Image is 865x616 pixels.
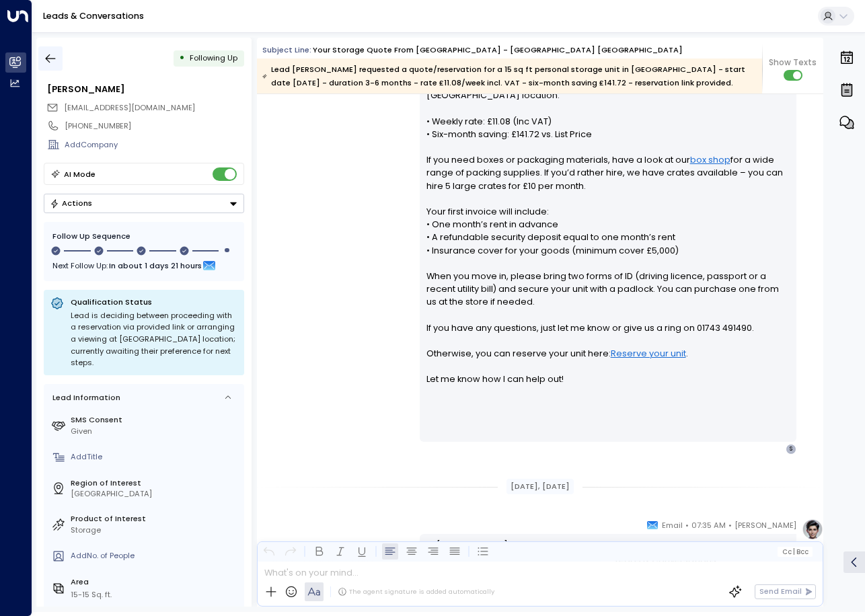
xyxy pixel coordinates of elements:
[71,477,239,489] label: Region of Interest
[262,63,755,89] div: Lead [PERSON_NAME] requested a quote/reservation for a 15 sq ft personal storage unit in [GEOGRAP...
[728,518,732,532] span: •
[426,50,790,399] p: Hi [PERSON_NAME], Here’s a summary of your quote for a 15 sq ft storage unit at our [GEOGRAPHIC_D...
[782,548,808,555] span: Cc Bcc
[43,10,144,22] a: Leads & Conversations
[71,414,239,426] label: SMS Consent
[50,198,92,208] div: Actions
[52,231,235,242] div: Follow Up Sequence
[690,153,730,166] a: box shop
[769,56,817,69] span: Show Texts
[71,576,239,588] label: Area
[786,444,796,455] div: S
[802,518,823,540] img: profile-logo.png
[109,258,202,273] span: In about 1 days 21 hours
[778,547,813,557] button: Cc|Bcc
[262,44,311,55] span: Subject Line:
[283,543,299,560] button: Redo
[685,518,689,532] span: •
[64,102,195,114] span: slf@fastmail.com
[71,513,239,525] label: Product of Interest
[793,548,795,555] span: |
[48,392,120,403] div: Lead Information
[65,139,243,151] div: AddCompany
[71,550,239,562] div: AddNo. of People
[65,120,243,132] div: [PHONE_NUMBER]
[71,297,237,307] p: Qualification Status
[71,310,237,369] div: Lead is deciding between proceeding with a reservation via provided link or arranging a viewing a...
[44,194,244,213] button: Actions
[64,102,195,113] span: [EMAIL_ADDRESS][DOMAIN_NAME]
[44,194,244,213] div: Button group with a nested menu
[47,83,243,95] div: [PERSON_NAME]
[52,258,235,273] div: Next Follow Up:
[338,587,494,596] div: The agent signature is added automatically
[64,167,96,181] div: AI Mode
[611,347,686,360] a: Reserve your unit
[261,543,277,560] button: Undo
[735,518,796,532] span: [PERSON_NAME]
[190,52,237,63] span: Following Up
[71,525,239,536] div: Storage
[662,518,683,532] span: Email
[691,518,726,532] span: 07:35 AM
[71,426,239,437] div: Given
[506,479,574,494] div: [DATE], [DATE]
[71,451,239,463] div: AddTitle
[71,488,239,500] div: [GEOGRAPHIC_DATA]
[179,48,185,68] div: •
[71,589,112,601] div: 15-15 Sq. ft.
[313,44,683,56] div: Your storage quote from [GEOGRAPHIC_DATA] - [GEOGRAPHIC_DATA] [GEOGRAPHIC_DATA]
